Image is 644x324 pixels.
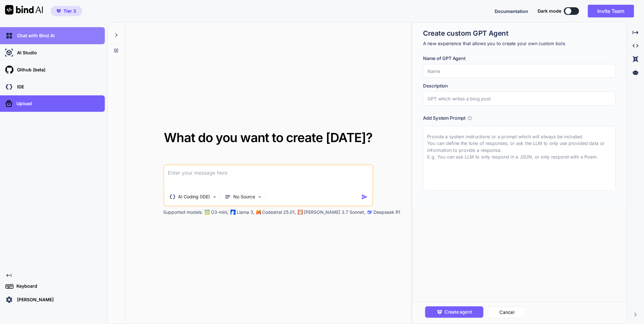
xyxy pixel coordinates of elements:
[4,64,15,75] img: githubLight
[262,209,296,215] p: Codestral 25.01,
[444,309,472,315] span: Create agent
[15,33,55,39] p: Chat with Bind AI
[15,84,24,90] p: IDE
[423,55,616,62] h3: Name of GPT Agent
[178,194,210,200] p: AI Coding (IDE)
[212,194,217,200] img: Pick Tools
[304,209,365,215] p: [PERSON_NAME] 3.7 Sonnet,
[495,9,528,14] span: Documentation
[5,5,43,15] img: Bind AI
[423,115,466,122] h3: Add System Prompt
[423,29,616,38] h1: Create custom GPT Agent
[298,210,303,215] img: claude
[15,50,37,56] p: AI Studio
[425,306,484,318] button: Create agent
[423,92,616,105] input: GPT which writes a blog post
[230,210,236,215] img: Llama2
[495,8,528,15] button: Documentation
[361,194,368,200] img: icon
[163,209,203,215] p: Supported models:
[63,8,76,14] span: Tier 3
[4,294,15,305] img: settings
[4,30,15,41] img: chat
[588,5,634,17] button: Invite Team
[57,9,61,13] img: premium
[51,6,82,16] button: premiumTier 3
[256,210,261,214] img: Mistral-AI
[373,209,400,215] p: Deepseek R1
[4,47,15,58] img: ai-studio
[205,210,210,215] img: GPT-4
[423,82,616,89] h3: Description
[423,64,616,78] input: Name
[237,209,254,215] p: Llama 3,
[14,100,32,107] p: Upload
[164,130,373,145] span: What do you want to create [DATE]?
[4,81,15,92] img: darkCloudIdeIcon
[15,297,54,303] p: [PERSON_NAME]
[367,210,372,215] img: claude
[211,209,229,215] p: O3-mini,
[233,194,255,200] p: No Source
[257,194,262,200] img: Pick Models
[423,40,616,47] p: A new experience that allows you to create your own custom bots
[15,67,45,73] p: Github (beta)
[488,306,526,318] button: Cancel
[14,283,37,289] p: Keyboard
[538,8,561,14] span: Dark mode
